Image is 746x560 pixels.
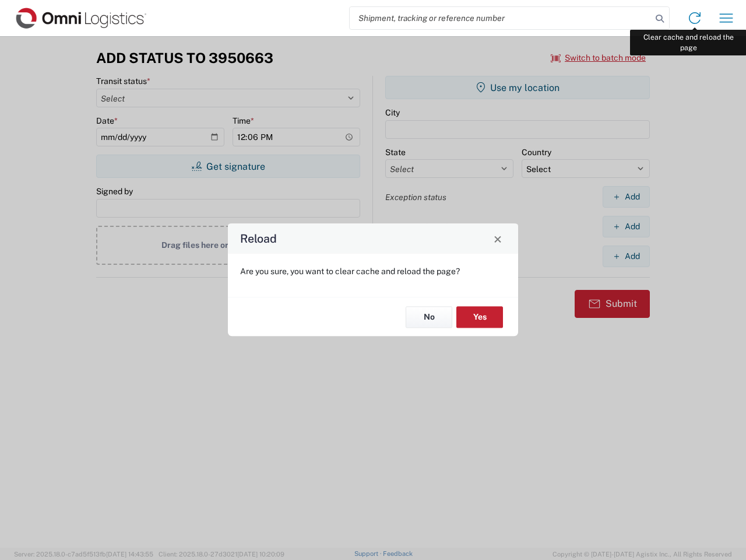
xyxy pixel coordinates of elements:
button: No [406,306,452,328]
button: Yes [456,306,503,328]
h4: Reload [240,230,277,247]
button: Close [490,230,506,247]
input: Shipment, tracking or reference number [350,7,652,29]
p: Are you sure, you want to clear cache and reload the page? [240,266,506,276]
